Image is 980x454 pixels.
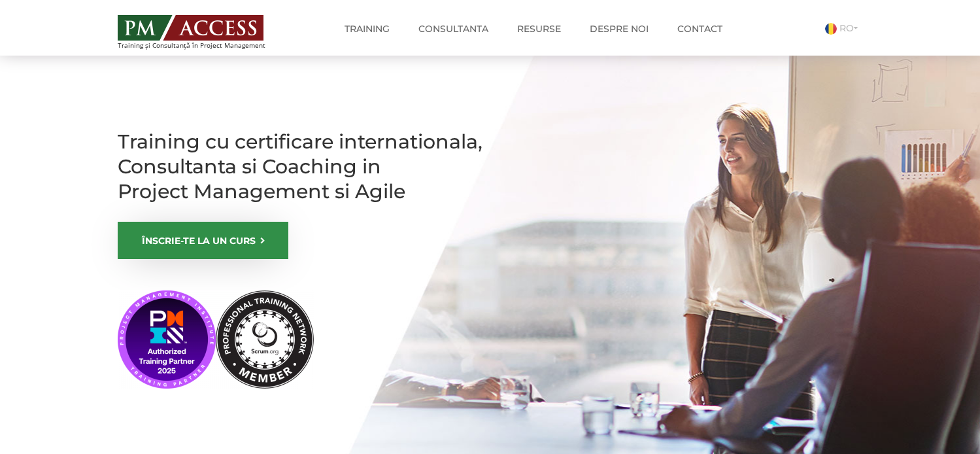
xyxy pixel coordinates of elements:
img: PM ACCESS - Echipa traineri si consultanti certificati PMP: Narciss Popescu, Mihai Olaru, Monica ... [118,15,263,41]
h1: Training cu certificare internationala, Consultanta si Coaching in Project Management si Agile [118,130,484,204]
a: Despre noi [580,16,658,42]
a: Training și Consultanță în Project Management [118,11,290,49]
a: Contact [667,16,732,42]
a: Training [335,16,399,42]
a: RO [825,22,863,34]
img: PMI [118,290,314,389]
a: Consultanta [409,16,498,42]
span: Training și Consultanță în Project Management [118,42,290,49]
a: Resurse [507,16,571,42]
img: Romana [825,23,837,35]
a: ÎNSCRIE-TE LA UN CURS [118,222,288,259]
